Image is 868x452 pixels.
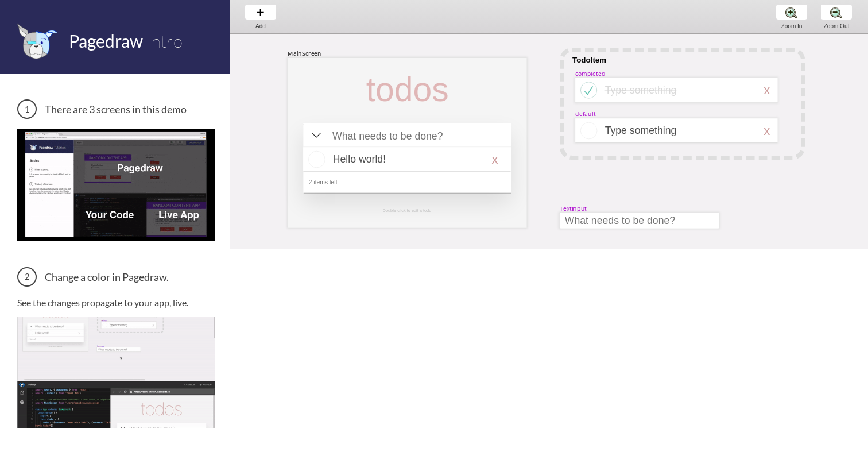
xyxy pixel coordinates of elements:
div: MainScreen [288,49,321,57]
img: 3 screens [17,129,215,241]
img: zoom-minus.png [830,6,842,18]
div: Zoom In [770,23,813,29]
img: zoom-plus.png [785,6,797,18]
div: default [575,110,595,118]
span: Intro [146,30,183,52]
p: See the changes propagate to your app, live. [17,297,215,308]
div: Zoom Out [815,23,858,29]
div: x [764,83,770,97]
div: completed [575,69,605,78]
div: x [764,123,770,138]
span: Pagedraw [69,30,143,51]
div: Add [239,23,282,29]
div: TextInput [560,204,587,213]
img: favicon.png [17,23,57,59]
h3: Change a color in Pagedraw. [17,267,215,287]
img: Change a color in Pagedraw [17,317,215,428]
h3: There are 3 screens in this demo [17,99,215,119]
img: baseline-add-24px.svg [254,6,266,18]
